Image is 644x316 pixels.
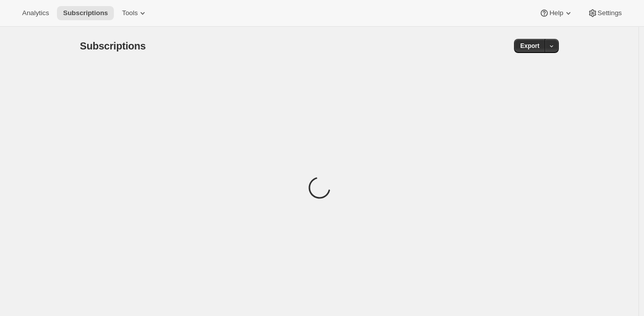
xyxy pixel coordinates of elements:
[57,6,114,20] button: Subscriptions
[80,40,146,51] span: Subscriptions
[63,9,108,17] span: Subscriptions
[598,9,622,17] span: Settings
[533,6,579,20] button: Help
[116,6,154,20] button: Tools
[16,6,55,20] button: Analytics
[520,42,539,50] span: Export
[582,6,628,20] button: Settings
[122,9,138,17] span: Tools
[22,9,49,17] span: Analytics
[549,9,563,17] span: Help
[514,39,545,53] button: Export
